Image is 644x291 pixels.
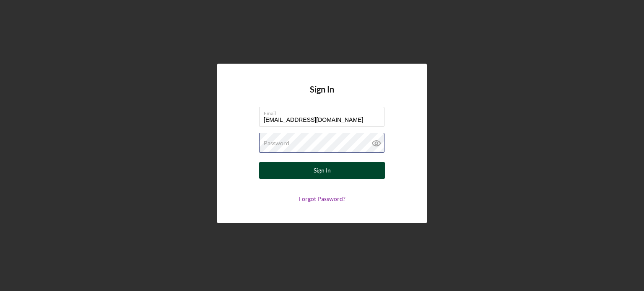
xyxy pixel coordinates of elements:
[299,195,345,202] a: Forgot Password?
[314,162,331,179] div: Sign In
[264,140,289,147] label: Password
[264,107,384,116] label: Email
[259,162,385,179] button: Sign In
[310,85,334,107] h4: Sign In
